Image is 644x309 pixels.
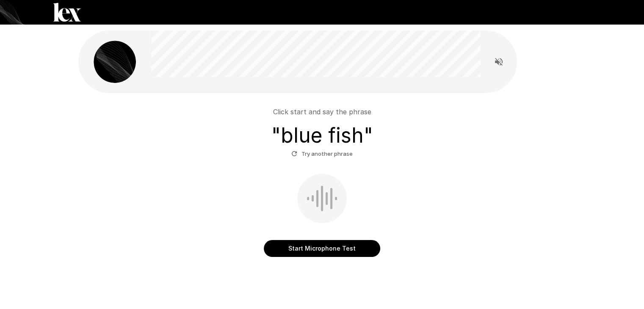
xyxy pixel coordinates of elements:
[490,53,507,70] button: Read questions aloud
[273,107,371,117] p: Click start and say the phrase
[289,147,355,160] button: Try another phrase
[264,240,380,257] button: Start Microphone Test
[94,41,136,83] img: lex_avatar2.png
[271,124,373,147] h3: " blue fish "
